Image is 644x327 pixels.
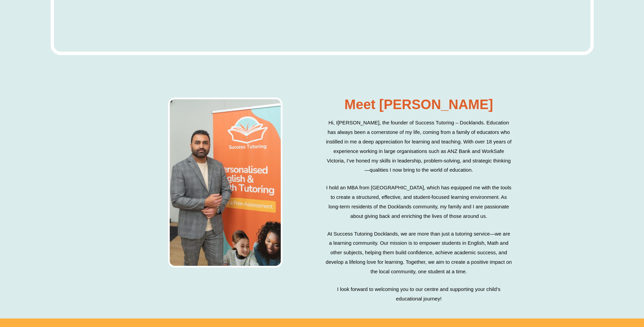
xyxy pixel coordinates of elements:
p: At Success Tutoring Docklands, we are more than just a tutoring service—we are a learning communi... [326,229,512,276]
h2: Meet [PERSON_NAME] [326,98,512,111]
p: Hi, I[PERSON_NAME], the founder of Success Tutoring – Docklands. Education has always been a corn... [326,118,512,175]
p: I look forward to welcoming you to our centre and supporting your child’s educational journey! [326,285,512,304]
iframe: Chat Widget [531,250,644,327]
p: I hold an MBA from [GEOGRAPHIC_DATA], which has equipped me with the tools to create a structured... [326,183,512,221]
